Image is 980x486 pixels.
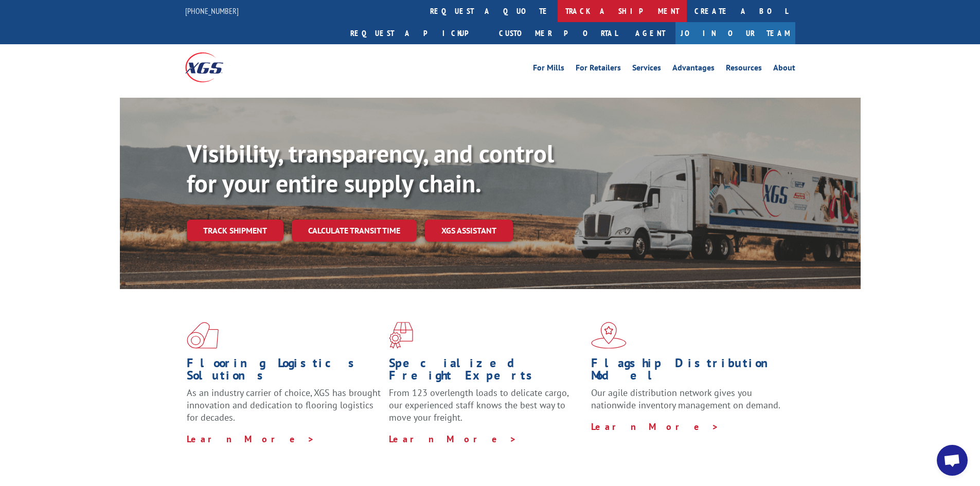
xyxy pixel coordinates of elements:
[533,64,564,75] a: For Mills
[591,421,719,433] a: Learn More >
[632,64,661,75] a: Services
[773,64,795,75] a: About
[591,357,786,387] h1: Flagship Distribution Model
[591,322,627,349] img: xgs-icon-flagship-distribution-model-red
[625,22,675,44] a: Agent
[591,387,780,411] span: Our agile distribution network gives you nationwide inventory management on demand.
[187,357,381,387] h1: Flooring Logistics Solutions
[343,22,491,44] a: Request a pickup
[389,357,583,387] h1: Specialized Freight Experts
[187,433,315,445] a: Learn More >
[292,220,417,242] a: Calculate transit time
[187,387,381,423] span: As an industry carrier of choice, XGS has brought innovation and dedication to flooring logistics...
[389,433,517,445] a: Learn More >
[389,387,583,433] p: From 123 overlength loads to delicate cargo, our experienced staff knows the best way to move you...
[672,64,715,75] a: Advantages
[675,22,795,44] a: Join Our Team
[937,445,968,476] div: Open chat
[185,6,239,16] a: [PHONE_NUMBER]
[425,220,513,242] a: XGS ASSISTANT
[187,322,219,349] img: xgs-icon-total-supply-chain-intelligence-red
[491,22,625,44] a: Customer Portal
[576,64,621,75] a: For Retailers
[389,322,413,349] img: xgs-icon-focused-on-flooring-red
[187,220,283,241] a: Track shipment
[187,137,554,199] b: Visibility, transparency, and control for your entire supply chain.
[726,64,762,75] a: Resources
